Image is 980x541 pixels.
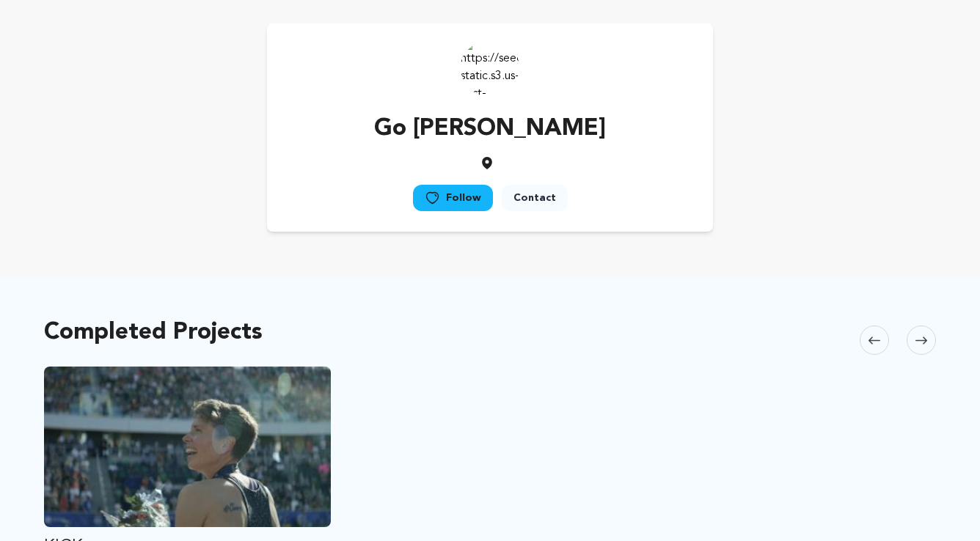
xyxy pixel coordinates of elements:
[44,323,263,343] h2: Completed Projects
[374,111,606,147] p: Go [PERSON_NAME]
[413,185,493,211] a: Follow
[461,38,519,97] img: https://seedandspark-static.s3.us-east-2.amazonaws.com/images/User/002/261/820/medium/ACg8ocI_Mhl...
[502,185,568,211] a: Contact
